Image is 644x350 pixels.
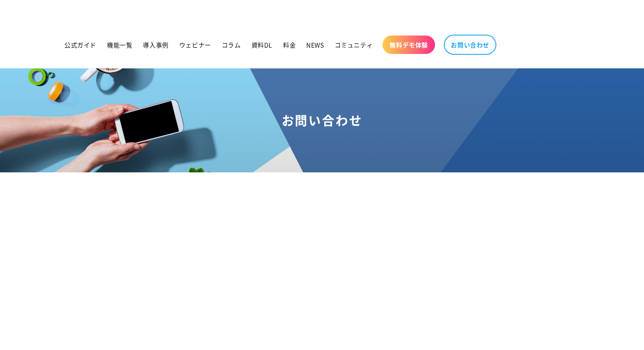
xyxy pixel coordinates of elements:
span: 資料DL [251,41,272,49]
span: コラム [222,41,241,49]
a: ウェビナー [174,36,216,54]
a: 公式ガイド [59,36,102,54]
h1: お問い合わせ [11,112,633,128]
a: 導入事例 [138,36,173,54]
span: お問い合わせ [451,41,489,49]
a: 機能一覧 [102,36,138,54]
a: NEWS [301,36,329,54]
span: 無料デモ体験 [389,41,428,49]
a: 料金 [278,36,301,54]
span: 公式ガイド [64,41,96,49]
a: 資料DL [246,36,278,54]
a: コミュニティ [329,36,379,54]
span: 料金 [283,41,296,49]
span: 導入事例 [143,41,168,49]
span: 機能一覧 [107,41,132,49]
span: NEWS [306,41,324,49]
a: 無料デモ体験 [382,36,435,54]
span: ウェビナー [179,41,211,49]
a: コラム [216,36,246,54]
a: お問い合わせ [444,35,496,55]
span: コミュニティ [335,41,373,49]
